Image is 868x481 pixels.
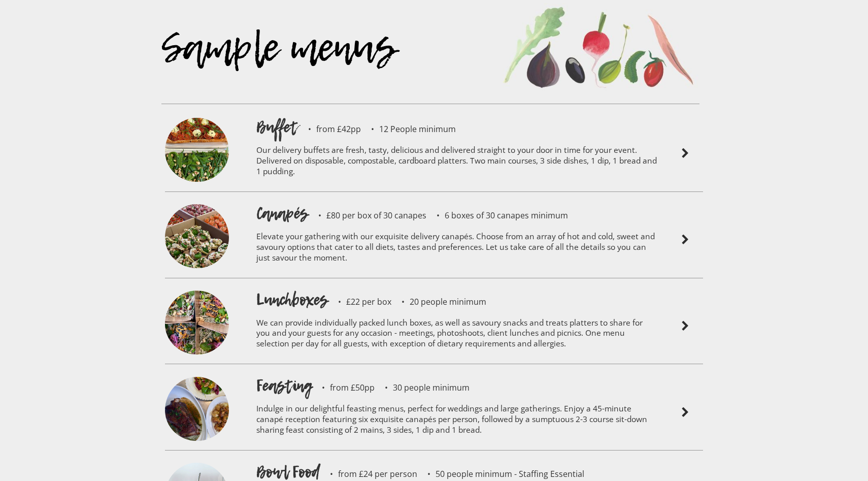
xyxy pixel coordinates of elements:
[320,470,417,478] p: from £24 per person
[375,383,470,392] p: 30 people minimum
[256,225,657,273] p: Elevate your gathering with our exquisite delivery canapés. Choose from an array of hot and cold,...
[256,202,308,225] h1: Canapés
[308,211,426,219] p: £80 per box of 30 canapes
[312,383,375,392] p: from £50pp
[426,211,568,219] p: 6 boxes of 30 canapes minimum
[417,470,584,478] p: 50 people minimum - Staffing Essential
[256,138,657,186] p: Our delivery buffets are fresh, tasty, delicious and delivered straight to your door in time for ...
[256,374,312,397] h1: Feasting
[161,42,492,104] div: Sample menus
[361,125,456,133] p: 12 People minimum
[256,288,328,311] h1: Lunchboxes
[328,298,391,306] p: £22 per box
[298,125,361,133] p: from £42pp
[256,397,657,445] p: Indulge in our delightful feasting menus, perfect for weddings and large gatherings. Enjoy a 45-m...
[391,298,486,306] p: 20 people minimum
[256,311,657,359] p: We can provide individually packed lunch boxes, as well as savoury snacks and treats platters to ...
